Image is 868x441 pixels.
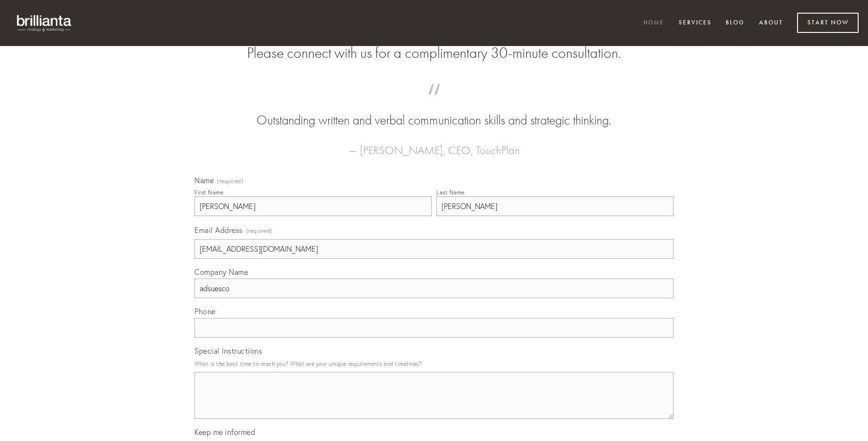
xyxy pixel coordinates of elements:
[194,189,223,196] div: First Name
[194,357,674,370] p: What is the best time to reach you? What are your unique requirements and timelines?
[753,15,789,31] a: About
[436,189,465,196] div: Last Name
[194,427,255,437] span: Keep me informed
[194,176,214,185] span: Name
[194,225,243,235] span: Email Address
[217,178,243,184] span: (required)
[720,15,751,31] a: Blog
[797,13,859,33] a: Start Now
[209,130,659,160] figcaption: — [PERSON_NAME], CEO, TouchPlan
[209,93,659,130] blockquote: Outstanding written and verbal communication skills and strategic thinking.
[194,307,216,316] span: Phone
[637,15,670,31] a: Home
[246,224,272,237] span: (required)
[194,44,674,62] h2: Please connect with us for a complimentary 30-minute consultation.
[673,15,718,31] a: Services
[209,93,659,111] span: “
[194,267,248,277] span: Company Name
[9,9,80,37] img: brillianta - research, strategy, marketing
[194,346,262,356] span: Special Instructions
